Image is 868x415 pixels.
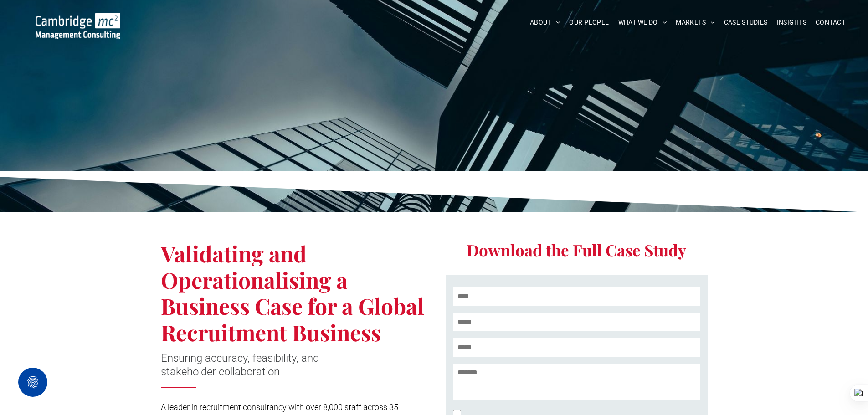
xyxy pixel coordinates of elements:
a: ABOUT [525,15,565,30]
a: Your Business Transformed | Cambridge Management Consulting [36,14,120,24]
a: MARKETS [671,15,719,30]
span: Validating and Operationalising a Business Case for a Global Recruitment Business [161,239,424,347]
a: OUR PEOPLE [565,15,613,30]
a: INSIGHTS [772,15,811,30]
span: Ensuring accuracy, feasibility, and stakeholder collaboration [161,352,319,378]
a: CASE STUDIES [719,15,772,30]
img: Go to Homepage [36,13,120,39]
a: WHAT WE DO [614,15,672,30]
a: CONTACT [811,15,850,30]
span: Download the Full Case Study [467,239,686,261]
